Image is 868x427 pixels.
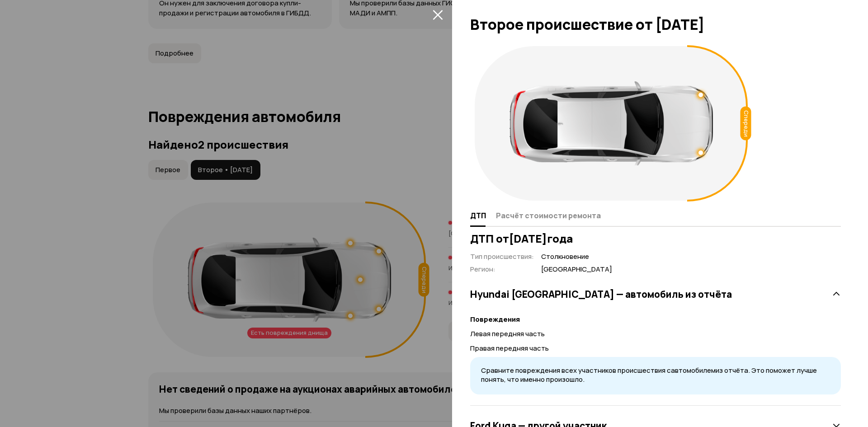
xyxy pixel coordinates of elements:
span: [GEOGRAPHIC_DATA] [541,265,612,274]
span: Регион : [470,264,495,274]
div: Спереди [741,107,751,141]
span: Расчёт стоимости ремонта [496,211,601,220]
strong: Повреждения [470,314,520,324]
p: Правая передняя часть [470,343,841,353]
span: Столкновение [541,252,612,262]
span: ДТП [470,211,486,220]
p: Левая передняя часть [470,329,841,339]
h3: ДТП от [DATE] года [470,232,841,245]
span: Сравните повреждения всех участников происшествия с автомобилем из отчёта. Это поможет лучше поня... [481,366,817,385]
button: закрыть [430,7,445,22]
h3: Hyundai [GEOGRAPHIC_DATA] — автомобиль из отчёта [470,288,732,300]
span: Тип происшествия : [470,252,534,261]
